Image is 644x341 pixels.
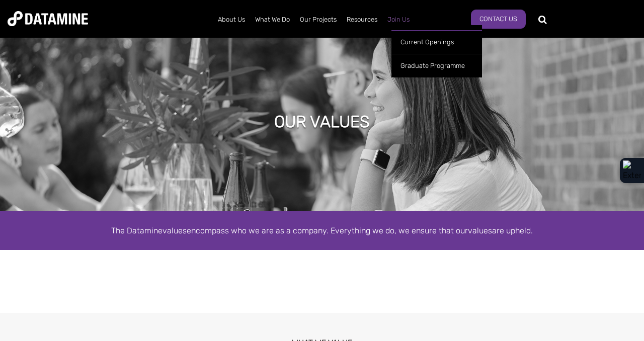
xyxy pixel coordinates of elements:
[213,7,250,33] a: About Us
[623,160,641,181] img: Extension Icon
[391,54,482,77] a: Graduate Programme
[250,7,295,33] a: What We Do
[8,11,88,26] img: Datamine
[382,7,415,33] a: Join Us
[163,226,187,235] span: values
[295,7,342,33] a: Our Projects
[342,7,382,33] a: Resources
[111,226,163,235] span: The Datamine
[187,226,468,235] span: encompass who we are as a company. Everything we do, we ensure that our
[471,10,526,29] a: Contact Us
[468,226,492,235] span: values
[274,111,370,133] h1: OUR VALUES
[492,226,533,235] span: are upheld.
[391,30,482,54] a: Current Openings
